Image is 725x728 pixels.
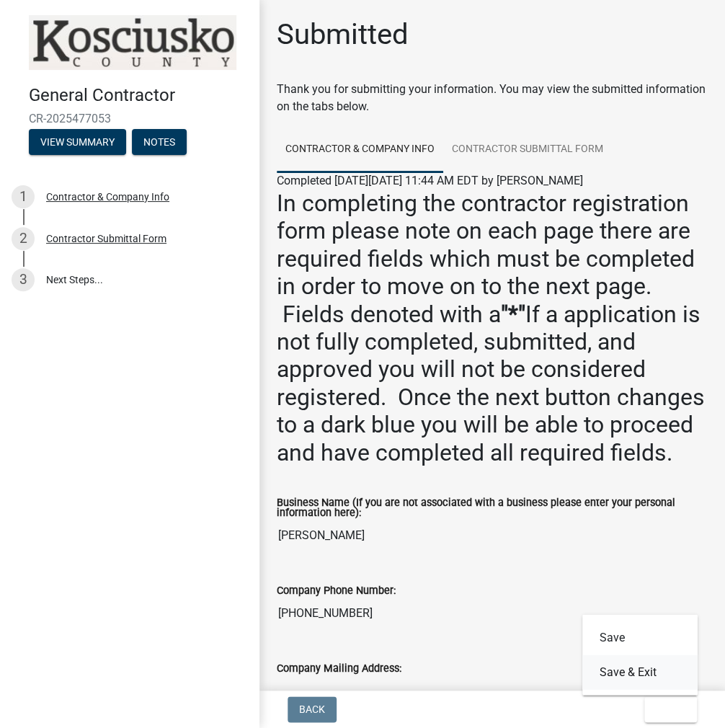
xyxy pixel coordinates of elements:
button: Save & Exit [582,654,698,689]
wm-modal-confirm: Summary [29,137,126,148]
a: Contractor Submittal Form [443,127,612,173]
button: Exit [644,696,697,722]
button: View Summary [29,129,126,155]
div: 2 [12,227,35,250]
label: Company Phone Number: [277,586,396,596]
span: CR-2025477053 [29,112,231,125]
label: Business Name (If you are not associated with a business please enter your personal information h... [277,498,708,519]
div: Exit [582,614,698,695]
h2: In completing the contractor registration form please note on each page there are required fields... [277,190,708,466]
img: Kosciusko County, Indiana [29,15,236,70]
div: Thank you for submitting your information. You may view the submitted information on the tabs below. [277,81,708,115]
div: Contractor & Company Info [46,192,169,202]
wm-modal-confirm: Notes [132,137,187,148]
span: Back [299,703,325,715]
span: Exit [656,703,677,715]
a: Contractor & Company Info [277,127,443,173]
div: 3 [12,268,35,291]
h1: Submitted [277,17,409,52]
button: Save [582,620,698,654]
span: Completed [DATE][DATE] 11:44 AM EDT by [PERSON_NAME] [277,174,583,187]
h4: General Contractor [29,85,248,106]
label: Company Mailing Address: [277,664,401,674]
div: Contractor Submittal Form [46,234,166,244]
button: Notes [132,129,187,155]
button: Back [288,696,337,722]
div: 1 [12,185,35,208]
